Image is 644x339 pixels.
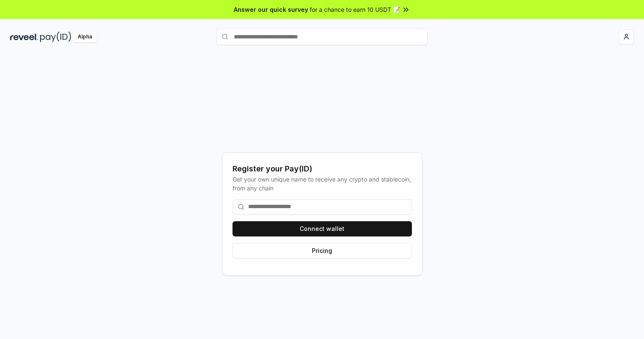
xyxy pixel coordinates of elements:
span: Answer our quick survey [234,5,308,14]
img: pay_id [40,32,71,42]
div: Get your own unique name to receive any crypto and stablecoin, from any chain [233,175,412,193]
img: reveel_dark [10,32,38,42]
button: Connect wallet [233,221,412,236]
div: Register your Pay(ID) [233,163,412,175]
button: Pricing [233,243,412,258]
span: for a chance to earn 10 USDT 📝 [310,5,400,14]
div: Alpha [73,32,97,42]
